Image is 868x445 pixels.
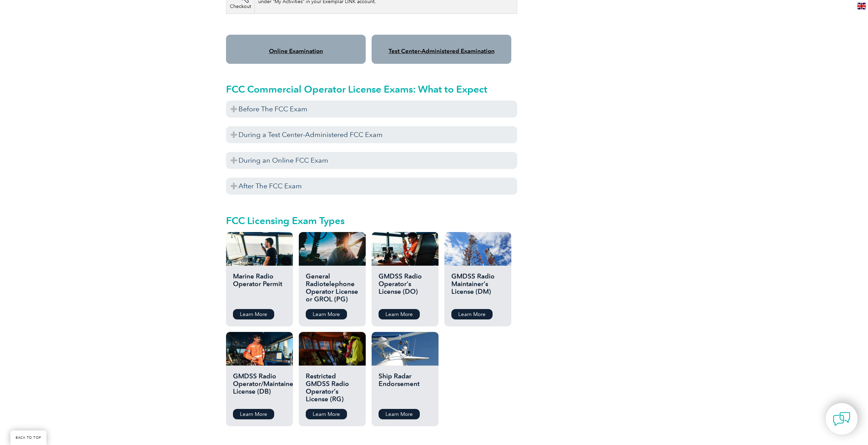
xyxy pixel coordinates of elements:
[226,101,517,118] h3: Before The FCC Exam
[379,273,432,304] h2: GMDSS Radio Operator’s License (DO)
[379,373,432,404] h2: Ship Radar Endorsement
[226,215,517,226] h2: FCC Licensing Exam Types
[389,48,495,54] a: Test Center-Administered Examination
[233,309,274,319] a: Learn More
[233,373,286,404] h2: GMDSS Radio Operator/Maintainer License (DB)
[226,84,517,95] h2: FCC Commercial Operator License Exams: What to Expect
[306,373,359,404] h2: Restricted GMDSS Radio Operator’s License (RG)
[306,309,347,319] a: Learn More
[10,430,46,445] a: BACK TO TOP
[306,273,359,304] h2: General Radiotelephone Operator License or GROL (PG)
[306,409,347,419] a: Learn More
[269,48,323,54] a: Online Examination
[451,309,493,319] a: Learn More
[226,126,517,143] h3: During a Test Center-Administered FCC Exam
[857,3,866,9] img: en
[226,152,517,169] h3: During an Online FCC Exam
[451,273,504,304] h2: GMDSS Radio Maintainer’s License (DM)
[379,409,420,419] a: Learn More
[233,273,286,304] h2: Marine Radio Operator Permit
[379,309,420,319] a: Learn More
[226,178,517,195] h3: After The FCC Exam
[833,410,850,428] img: contact-chat.png
[233,409,274,419] a: Learn More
